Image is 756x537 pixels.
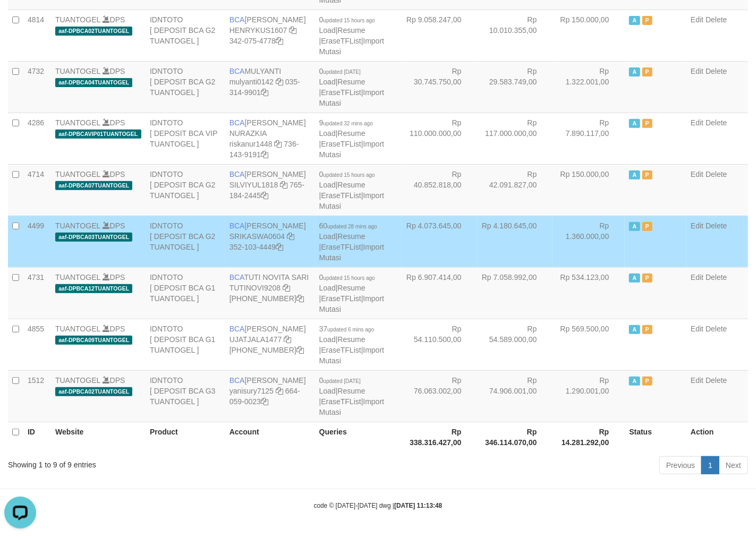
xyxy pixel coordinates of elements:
a: Import Mutasi [319,243,384,262]
span: updated [DATE] [323,69,360,75]
span: BCA [230,67,245,75]
span: updated 15 hours ago [323,275,375,281]
td: MULYANTI 035-314-9901 [225,61,315,113]
a: Load [319,284,336,292]
span: BCA [230,376,245,385]
a: Next [719,456,748,474]
th: Action [686,422,748,452]
a: Import Mutasi [319,397,384,416]
td: [PERSON_NAME] 664-059-0023 [225,370,315,422]
td: DPS [51,319,146,370]
strong: [DATE] 11:13:48 [394,502,442,509]
a: Resume [337,387,365,395]
td: Rp 6.907.414,00 [402,267,478,319]
span: 0 [319,15,375,24]
td: [PERSON_NAME] 765-184-2445 [225,164,315,216]
td: DPS [51,370,146,422]
td: DPS [51,267,146,319]
td: Rp 74.906.001,00 [478,370,553,422]
span: 0 [319,376,361,385]
a: Load [319,387,336,395]
td: IDNTOTO [ DEPOSIT BCA G1 TUANTOGEL ] [146,319,225,370]
a: Copy 4062238953 to clipboard [296,346,304,354]
th: Rp 14.281.292,00 [553,422,625,452]
td: [PERSON_NAME] [PHONE_NUMBER] [225,319,315,370]
a: Edit [691,67,703,75]
a: Resume [337,335,365,344]
td: DPS [51,216,146,267]
td: 4732 [23,61,51,113]
span: aaf-DPBCAVIP01TUANTOGEL [55,130,141,139]
a: Copy UJATJALA1477 to clipboard [284,335,291,344]
td: Rp 1.322.001,00 [553,61,625,113]
th: Website [51,422,146,452]
span: | | | [319,170,384,210]
a: TUANTOGEL [55,325,100,333]
td: Rp 42.091.827,00 [478,164,553,216]
a: Delete [706,273,727,282]
td: Rp 30.745.750,00 [402,61,478,113]
td: IDNTOTO [ DEPOSIT BCA G2 TUANTOGEL ] [146,61,225,113]
a: mulyanti0142 [230,78,274,86]
a: Copy 0353149901 to clipboard [261,88,268,97]
a: SRIKASWA0604 [230,232,285,241]
a: Copy SILVIYUL1818 to clipboard [280,181,287,189]
span: 0 [319,170,375,178]
span: Paused [642,171,653,180]
a: Copy riskanur1448 to clipboard [275,140,282,148]
td: 4731 [23,267,51,319]
button: Open LiveChat chat widget [4,4,36,36]
span: Active [629,16,640,25]
a: Load [319,26,336,35]
td: DPS [51,61,146,113]
span: Paused [642,119,653,128]
a: Edit [691,273,703,282]
a: Delete [706,376,727,385]
a: Copy HENRYKUS1607 to clipboard [289,26,296,35]
th: ID [23,422,51,452]
td: [PERSON_NAME] 342-075-4778 [225,10,315,61]
span: 60 [319,221,377,230]
span: | | | [319,325,384,365]
span: Active [629,67,640,76]
span: 0 [319,67,361,75]
a: Copy 7361439191 to clipboard [261,150,268,159]
td: Rp 7.890.117,00 [553,113,625,164]
span: Active [629,171,640,180]
span: aaf-DPBCA07TUANTOGEL [55,181,132,190]
a: Load [319,129,336,138]
a: EraseTFList [321,37,361,45]
a: Import Mutasi [319,294,384,313]
a: EraseTFList [321,140,361,148]
a: Copy SRIKASWA0604 to clipboard [287,232,294,241]
td: 4286 [23,113,51,164]
a: Edit [691,376,703,385]
span: 37 [319,325,374,333]
span: updated 15 hours ago [323,172,375,178]
a: TUANTOGEL [55,118,100,127]
td: Rp 29.583.749,00 [478,61,553,113]
a: TUTINOVI9208 [230,284,281,292]
td: Rp 150.000,00 [553,164,625,216]
span: Paused [642,222,653,231]
a: SILVIYUL1818 [230,181,278,189]
a: Import Mutasi [319,37,384,56]
span: | | | [319,273,384,313]
a: Copy 7651842445 to clipboard [261,191,268,200]
a: Resume [337,284,365,292]
span: aaf-DPBCA03TUANTOGEL [55,233,132,242]
a: Resume [337,129,365,138]
a: Edit [691,15,703,24]
a: Resume [337,78,365,86]
a: Copy mulyanti0142 to clipboard [276,78,283,86]
div: Showing 1 to 9 of 9 entries [8,455,307,470]
td: Rp 7.058.992,00 [478,267,553,319]
a: Delete [706,325,727,333]
a: EraseTFList [321,243,361,251]
span: | | | [319,118,384,159]
a: Resume [337,232,365,241]
a: Copy 3420754778 to clipboard [276,37,283,45]
span: Active [629,274,640,283]
a: Resume [337,181,365,189]
a: Edit [691,325,703,333]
